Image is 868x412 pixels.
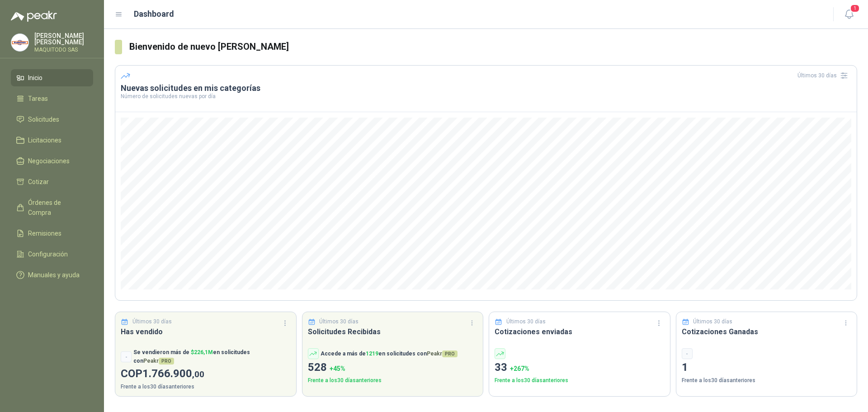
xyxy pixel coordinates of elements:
h3: Nuevas solicitudes en mis categorías [121,83,851,94]
span: PRO [442,350,458,357]
span: Negociaciones [28,156,70,166]
a: Remisiones [11,225,93,242]
h3: Cotizaciones enviadas [495,326,665,337]
a: Configuración [11,246,93,263]
h3: Bienvenido de nuevo [PERSON_NAME] [129,40,857,54]
span: 1219 [366,350,378,357]
p: Frente a los 30 días anteriores [682,376,852,385]
p: Últimos 30 días [319,317,359,326]
a: Órdenes de Compra [11,194,93,221]
p: Últimos 30 días [506,317,546,326]
span: Peakr [427,350,458,357]
span: 1.766.900 [142,367,204,380]
div: Últimos 30 días [797,68,851,83]
h3: Cotizaciones Ganadas [682,326,852,337]
img: Logo peakr [11,11,57,22]
p: Frente a los 30 días anteriores [495,376,665,385]
p: Se vendieron más de en solicitudes con [133,348,291,365]
span: Solicitudes [28,114,59,124]
span: Tareas [28,94,48,104]
a: Tareas [11,90,93,107]
a: Manuales y ayuda [11,266,93,284]
img: Company Logo [11,34,28,51]
a: Negociaciones [11,152,93,170]
h1: Dashboard [134,8,174,20]
span: Órdenes de Compra [28,198,85,218]
p: 1 [682,359,852,376]
span: Cotizar [28,177,49,187]
p: Frente a los 30 días anteriores [308,376,478,385]
div: - [121,351,132,362]
span: Peakr [143,358,174,364]
p: Últimos 30 días [132,317,172,326]
span: Manuales y ayuda [28,270,80,280]
h3: Has vendido [121,326,291,337]
span: 1 [850,4,860,13]
a: Solicitudes [11,111,93,128]
span: Inicio [28,73,42,83]
a: Licitaciones [11,132,93,149]
a: Inicio [11,69,93,86]
p: Accede a más de en solicitudes con [321,350,458,358]
a: Cotizar [11,173,93,190]
h3: Solicitudes Recibidas [308,326,478,337]
p: Frente a los 30 días anteriores [121,383,291,391]
div: - [682,348,693,359]
span: $ 226,1M [191,349,213,355]
p: 33 [495,359,665,376]
p: Número de solicitudes nuevas por día [121,94,851,99]
span: Remisiones [28,228,61,238]
span: + 45 % [330,365,345,372]
span: + 267 % [510,365,529,372]
button: 1 [841,6,857,23]
p: 528 [308,359,478,376]
span: PRO [159,358,174,365]
p: [PERSON_NAME] [PERSON_NAME] [34,33,93,45]
span: Licitaciones [28,135,61,145]
p: MAQUITODO SAS [34,47,93,52]
span: Configuración [28,249,68,259]
p: COP [121,365,291,383]
span: ,00 [192,369,204,379]
p: Últimos 30 días [693,317,732,326]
